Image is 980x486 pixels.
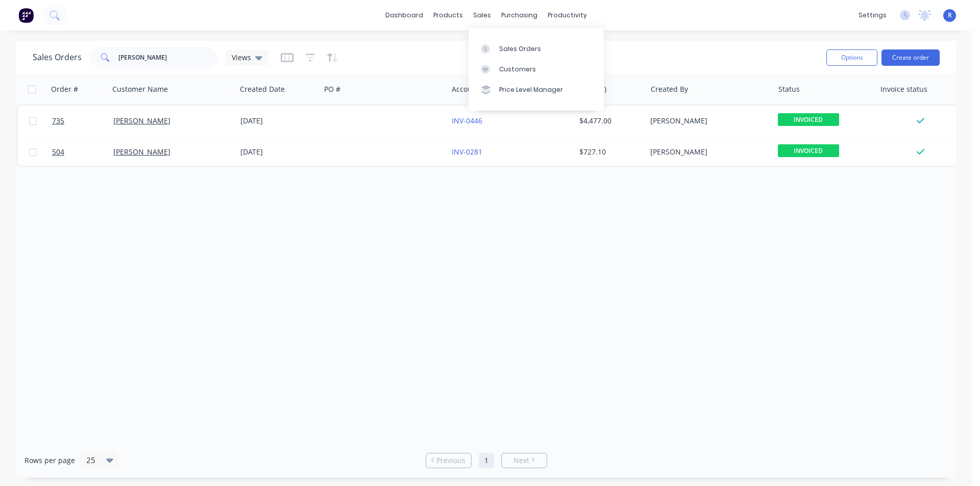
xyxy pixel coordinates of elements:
[853,8,892,23] div: settings
[499,85,563,94] div: Price Level Manager
[651,84,688,94] div: Created By
[240,147,316,157] div: [DATE]
[513,455,529,466] span: Next
[881,49,940,66] button: Create order
[650,116,764,126] div: [PERSON_NAME]
[502,455,547,466] a: Next page
[880,84,927,94] div: Invoice status
[113,116,170,125] a: [PERSON_NAME]
[18,8,34,23] img: Factory
[499,65,536,74] div: Customers
[579,116,639,126] div: $4,477.00
[479,453,494,468] a: Page 1 is your current page
[650,147,764,157] div: [PERSON_NAME]
[52,106,113,136] a: 735
[426,455,471,466] a: Previous page
[579,147,639,157] div: $727.10
[52,147,64,157] span: 504
[499,44,541,54] div: Sales Orders
[324,84,340,94] div: PO #
[468,8,496,23] div: sales
[113,147,170,157] a: [PERSON_NAME]
[118,47,218,68] input: Search...
[51,84,78,94] div: Order #
[112,84,168,94] div: Customer Name
[436,455,465,466] span: Previous
[452,147,482,157] a: INV-0281
[428,8,468,23] div: products
[24,455,75,466] span: Rows per page
[496,8,543,23] div: purchasing
[778,113,839,126] span: INVOICED
[778,84,800,94] div: Status
[452,116,482,125] a: INV-0446
[452,84,519,94] div: Accounting Order #
[232,52,251,63] span: Views
[469,38,604,59] a: Sales Orders
[469,80,604,100] a: Price Level Manager
[469,59,604,80] a: Customers
[52,137,113,167] a: 504
[240,116,316,126] div: [DATE]
[422,453,551,468] ul: Pagination
[240,84,285,94] div: Created Date
[826,49,877,66] button: Options
[33,53,82,62] h1: Sales Orders
[543,8,592,23] div: productivity
[778,144,839,157] span: INVOICED
[380,8,428,23] a: dashboard
[948,11,952,20] span: R
[52,116,64,126] span: 735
